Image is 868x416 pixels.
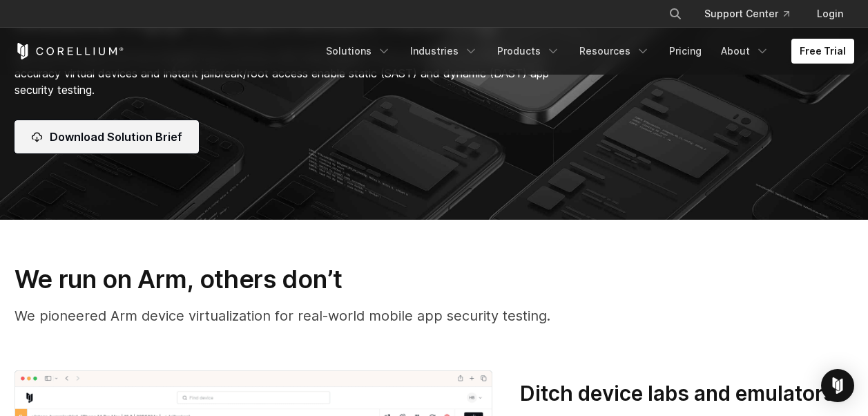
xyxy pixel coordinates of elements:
[806,1,854,26] a: Login
[693,1,800,26] a: Support Center
[50,129,182,145] span: Download Solution Brief
[15,120,199,153] a: Download Solution Brief
[402,39,486,64] a: Industries
[318,39,399,64] a: Solutions
[821,369,854,402] div: Open Intercom Messenger
[15,50,550,97] span: Spin up Arm-native iOS and Android virtual devices with near-limitless device and OS combinations...
[15,305,854,326] p: We pioneered Arm device virtualization for real-world mobile app security testing.
[15,43,124,59] a: Corellium Home
[663,1,688,26] button: Search
[791,39,854,64] a: Free Trial
[15,264,854,294] h3: We run on Arm, others don’t
[318,39,854,64] div: Navigation Menu
[489,39,568,64] a: Products
[652,1,854,26] div: Navigation Menu
[571,39,658,64] a: Resources
[713,39,778,64] a: About
[661,39,710,64] a: Pricing
[520,381,853,407] h3: Ditch device labs and emulators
